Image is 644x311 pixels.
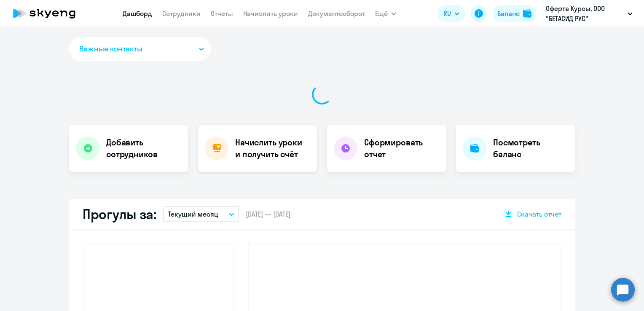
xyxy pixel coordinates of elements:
h4: Начислить уроки и получить счёт [235,137,309,160]
h4: Посмотреть баланс [493,137,568,160]
button: Оферта Курсы, ООО "БЕТАСИД РУС" [542,3,637,24]
a: Сотрудники [162,9,201,18]
span: RU [443,8,451,19]
button: Текущий месяц [163,206,239,222]
h2: Прогулы за: [83,206,156,223]
h4: Сформировать отчет [364,137,439,160]
div: Баланс [497,8,520,19]
span: Важные контакты [79,43,142,54]
a: Отчеты [211,9,233,18]
span: Ещё [375,8,388,19]
p: Оферта Курсы, ООО "БЕТАСИД РУС" [546,3,624,24]
a: Документооборот [308,9,365,18]
span: [DATE] — [DATE] [246,209,290,219]
p: Текущий месяц [168,209,218,219]
button: RU [437,5,465,22]
button: Ещё [375,5,396,22]
button: Важные контакты [69,37,211,61]
h4: Добавить сотрудников [106,137,181,160]
button: Балансbalance [492,5,537,22]
img: balance [523,9,531,18]
a: Дашборд [123,9,152,18]
a: Начислить уроки [243,9,298,18]
span: Скачать отчет [517,209,561,219]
